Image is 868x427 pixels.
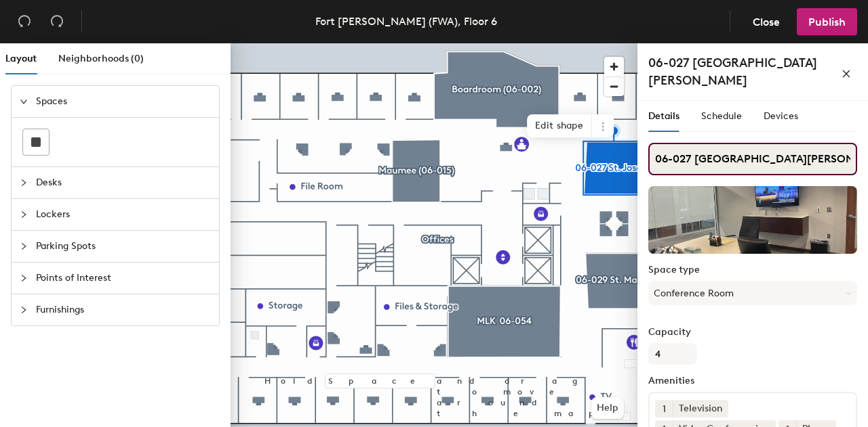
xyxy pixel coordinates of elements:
[648,186,857,254] img: The space named 06-027 St. Joseph
[20,242,28,250] span: collapsed
[20,306,28,314] span: collapsed
[701,110,742,122] span: Schedule
[741,8,791,35] button: Close
[648,54,835,89] h4: 06-027 [GEOGRAPHIC_DATA][PERSON_NAME]
[663,402,666,416] span: 1
[58,53,144,64] span: Neighborhoods (0)
[673,400,728,418] div: Television
[527,114,592,137] span: Edit shape
[36,199,211,230] span: Lockers
[648,281,857,305] button: Conference Room
[5,53,37,64] span: Layout
[648,110,679,122] span: Details
[315,13,497,30] div: Fort [PERSON_NAME] (FWA), Floor 6
[11,8,38,35] button: Undo (⌘ + Z)
[20,210,28,219] span: collapsed
[36,263,211,294] span: Points of Interest
[808,16,846,28] span: Publish
[648,327,857,338] label: Capacity
[18,14,31,28] span: undo
[43,8,71,35] button: Redo (⌘ + ⇧ + Z)
[20,179,28,187] span: collapsed
[842,69,851,78] span: close
[648,265,857,275] label: Space type
[648,376,857,386] label: Amenities
[764,110,798,122] span: Devices
[36,86,211,117] span: Spaces
[797,8,857,35] button: Publish
[753,16,780,28] span: Close
[36,231,211,262] span: Parking Spots
[655,400,673,418] button: 1
[591,397,624,419] button: Help
[20,97,28,106] span: expanded
[36,167,211,198] span: Desks
[36,294,211,325] span: Furnishings
[20,274,28,282] span: collapsed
